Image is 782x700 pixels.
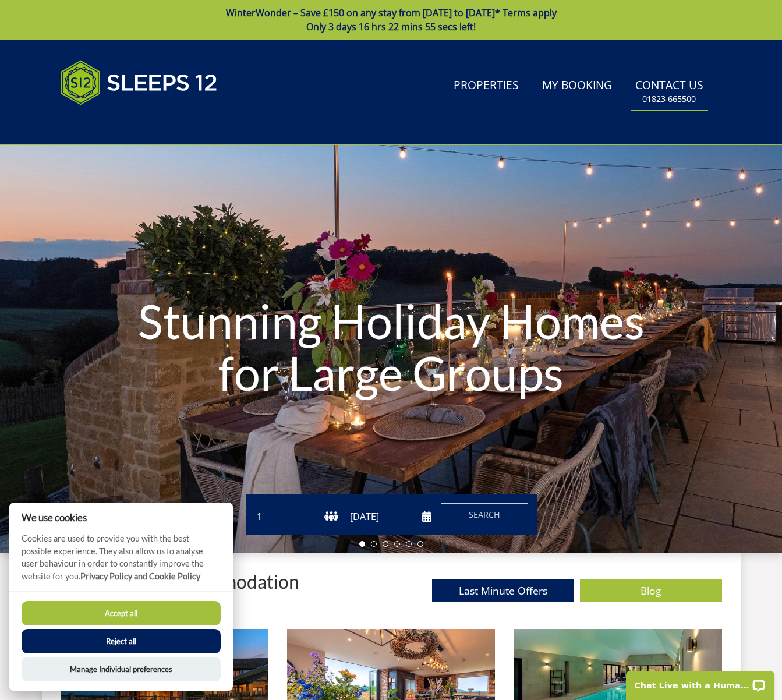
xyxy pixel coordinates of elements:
iframe: LiveChat chat widget [618,663,782,700]
h1: Stunning Holiday Homes for Large Groups [117,272,664,422]
small: 01823 665500 [642,93,696,105]
button: Reject all [22,629,221,653]
button: Search [441,503,528,526]
span: Search [469,509,500,520]
iframe: Customer reviews powered by Trustpilot [55,119,177,129]
a: Last Minute Offers [432,579,574,602]
a: Blog [580,579,722,602]
a: Privacy Policy and Cookie Policy [80,571,200,581]
span: Only 3 days 16 hrs 22 mins 55 secs left! [306,20,476,33]
input: Arrival Date [348,507,431,526]
a: My Booking [537,73,617,99]
img: Sleeps 12 [61,54,218,112]
button: Manage Individual preferences [22,657,221,681]
a: Properties [449,73,523,99]
h2: We use cookies [9,512,233,523]
p: Cookies are used to provide you with the best possible experience. They also allow us to analyse ... [9,532,233,591]
button: Accept all [22,601,221,625]
a: Contact Us01823 665500 [631,73,708,111]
